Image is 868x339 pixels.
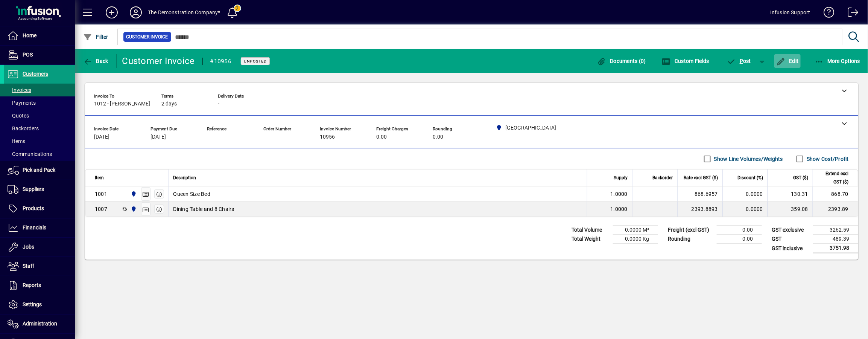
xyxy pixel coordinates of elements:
[818,169,848,186] span: Extend excl GST ($)
[122,55,195,67] div: Customer Invoice
[81,30,110,44] button: Filter
[433,134,443,140] span: 0.00
[614,174,628,182] span: Supply
[161,101,177,107] span: 2 days
[4,161,75,180] a: Pick and Pack
[244,59,267,64] span: Unposted
[126,33,168,41] span: Customer Invoice
[776,58,799,64] span: Edit
[768,244,813,253] td: GST inclusive
[768,186,813,202] td: 130.31
[652,174,673,182] span: Backorder
[263,134,265,140] span: -
[4,276,75,295] a: Reports
[4,180,75,199] a: Suppliers
[813,186,858,202] td: 868.70
[4,148,75,160] a: Communications
[793,174,808,182] span: GST ($)
[129,205,137,213] span: Auckland
[4,46,75,64] a: POS
[813,226,858,235] td: 3262.59
[8,113,29,119] span: Quotes
[660,54,711,68] button: Custom Fields
[805,155,849,163] label: Show Cost/Profit
[813,202,858,217] td: 2393.89
[774,54,801,68] button: Edit
[75,54,117,68] app-page-header-button: Back
[4,26,75,45] a: Home
[842,2,859,26] a: Logout
[150,134,166,140] span: [DATE]
[23,224,46,231] span: Financials
[4,96,75,109] a: Payments
[717,235,762,244] td: 0.00
[173,174,196,182] span: Description
[722,186,768,202] td: 0.0000
[611,190,628,198] span: 1.0000
[4,199,75,218] a: Products
[4,109,75,122] a: Quotes
[173,190,211,198] span: Queen Size Bed
[813,235,858,244] td: 489.39
[94,134,109,140] span: [DATE]
[768,226,813,235] td: GST exclusive
[218,101,219,107] span: -
[8,138,25,144] span: Items
[23,167,55,173] span: Pick and Pack
[8,100,36,106] span: Payments
[8,87,31,93] span: Invoices
[740,58,743,64] span: P
[613,226,658,235] td: 0.0000 M³
[717,226,762,235] td: 0.00
[813,54,862,68] button: More Options
[83,58,108,64] span: Back
[23,32,36,38] span: Home
[664,226,717,235] td: Freight (excl GST)
[664,235,717,244] td: Rounding
[8,151,52,157] span: Communications
[723,54,755,68] button: Post
[100,6,124,19] button: Add
[4,295,75,314] a: Settings
[684,174,718,182] span: Rate excl GST ($)
[682,190,718,198] div: 868.6957
[713,155,783,163] label: Show Line Volumes/Weights
[4,238,75,257] a: Jobs
[129,190,137,198] span: Auckland
[207,134,208,140] span: -
[210,55,232,67] div: #10956
[23,186,44,192] span: Suppliers
[320,134,335,140] span: 10956
[4,257,75,276] a: Staff
[662,58,709,64] span: Custom Fields
[173,205,234,213] span: Dining Table and 8 Chairs
[23,282,41,288] span: Reports
[4,122,75,135] a: Backorders
[768,202,813,217] td: 359.08
[23,205,44,211] span: Products
[770,6,810,18] div: Infusion Support
[95,174,104,182] span: Item
[4,218,75,237] a: Financials
[23,301,42,307] span: Settings
[682,205,718,213] div: 2393.8893
[23,52,33,58] span: POS
[722,202,768,217] td: 0.0000
[818,2,835,26] a: Knowledge Base
[23,244,34,250] span: Jobs
[4,84,75,96] a: Invoices
[95,205,107,213] div: 1007
[81,54,110,68] button: Back
[95,190,107,198] div: 1001
[768,235,813,244] td: GST
[23,71,48,77] span: Customers
[4,315,75,333] a: Administration
[727,58,751,64] span: ost
[815,58,860,64] span: More Options
[376,134,387,140] span: 0.00
[94,101,150,107] span: 1012 - [PERSON_NAME]
[613,235,658,244] td: 0.0000 Kg
[148,6,220,18] div: The Demonstration Company*
[813,244,858,253] td: 3751.98
[568,226,613,235] td: Total Volume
